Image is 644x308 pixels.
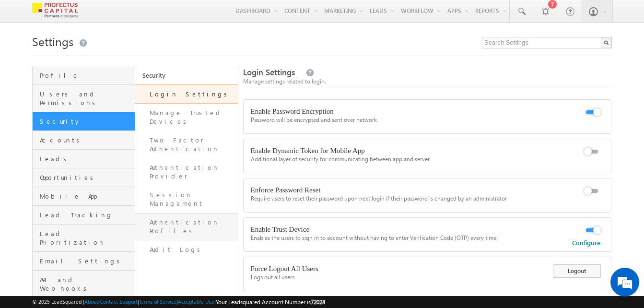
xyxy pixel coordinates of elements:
a: Security [33,112,135,131]
span: Lead Tracking [40,211,132,219]
a: Mobile App [33,187,135,206]
span: Settings [32,34,73,49]
span: Login Settings [243,67,295,78]
a: Opportunities [33,168,135,187]
span: Email Settings [40,257,132,265]
a: API and Webhooks [33,271,135,298]
button: Logout [553,264,601,278]
span: Profile [40,71,132,80]
div: Enable Trust Device [251,225,556,234]
a: Configure [572,238,600,247]
a: Login Settings [135,84,238,104]
a: Users and Permissions [33,85,135,112]
a: About [84,298,98,305]
a: Manage Trusted Devices [135,104,238,131]
div: Require users to reset their password upon next login if their password is changed by an administ... [251,194,556,203]
img: Custom Logo [32,2,78,19]
span: © 2025 LeadSquared | | | | | [32,297,325,307]
a: Acceptable Use [178,298,214,305]
div: Force Logout All Users [251,264,556,273]
a: Two Factor Authentication [135,131,238,158]
a: Authentication Profiles [135,213,238,240]
div: Manage settings related to login. [243,77,612,86]
a: Terms of Service [139,298,176,305]
a: Contact Support [100,298,138,305]
a: Accounts [33,131,135,150]
a: Audit Logs [135,240,238,259]
a: Lead Tracking [33,206,135,225]
a: Email Settings [33,252,135,271]
span: Leads [40,154,132,163]
div: Enable Dynamic Token for Mobile App [251,146,556,155]
a: Authentication Provider [135,158,238,186]
div: Enable Password Encryption [251,107,556,116]
a: Security [135,66,238,84]
div: Additional layer of security for communicating between app and server [251,155,556,164]
div: Logs out all users [251,273,556,282]
a: Leads [33,150,135,168]
span: Mobile App [40,192,132,201]
div: Password will be encrypted and sent over network [251,116,556,124]
span: Opportunities [40,173,132,182]
span: Your Leadsquared Account Number is [216,298,325,306]
span: Security [40,117,132,126]
a: Session Management [135,186,238,213]
span: API and Webhooks [40,275,132,293]
a: Lead Prioritization [33,225,135,252]
span: Lead Prioritization [40,229,132,247]
input: Search Settings [482,37,612,48]
div: Enables the users to sign in to account without having to enter Verification Code (OTP) every time. [251,234,556,242]
div: Enforce Password Reset [251,186,556,194]
a: Profile [33,66,135,85]
span: Users and Permissions [40,90,132,107]
span: Accounts [40,136,132,144]
span: 72028 [311,298,325,306]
